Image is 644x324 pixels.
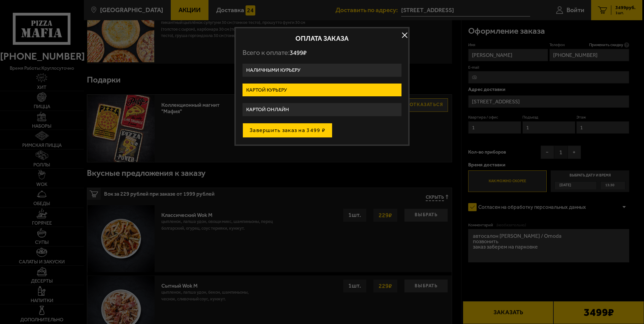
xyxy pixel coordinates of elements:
[243,64,401,77] label: Наличными курьеру
[243,103,401,116] label: Картой онлайн
[243,35,401,42] h2: Оплата заказа
[290,49,307,57] span: 3499 ₽
[243,84,401,97] label: Картой курьеру
[243,48,401,57] p: Всего к оплате:
[243,123,332,138] button: Завершить заказ на 3499 ₽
